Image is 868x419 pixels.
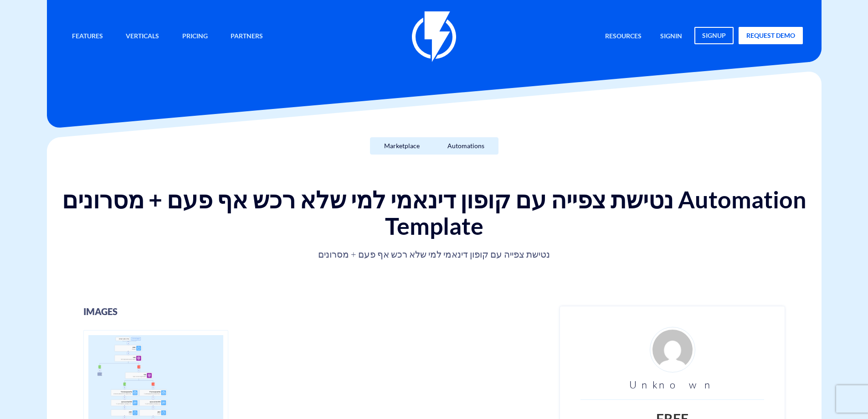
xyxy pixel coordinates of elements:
[650,327,695,372] img: d4fe36f24926ae2e6254bfc5557d6d03
[739,27,803,44] a: request demo
[224,27,270,47] a: Partners
[65,27,110,47] a: Features
[370,137,434,155] a: Marketplace
[56,186,812,238] h1: נטישת צפייה עם קופון דינאמי למי שלא רכש אף פעם + מסרונים Automation Template
[433,137,498,155] a: Automations
[175,27,215,47] a: Pricing
[580,379,764,390] h3: Unknown
[653,27,689,47] a: signin
[132,248,737,261] p: נטישת צפייה עם קופון דינאמי למי שלא רכש אף פעם + מסרונים
[694,27,734,44] a: signup
[83,306,547,316] h3: images
[598,27,648,47] a: Resources
[119,27,166,47] a: Verticals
